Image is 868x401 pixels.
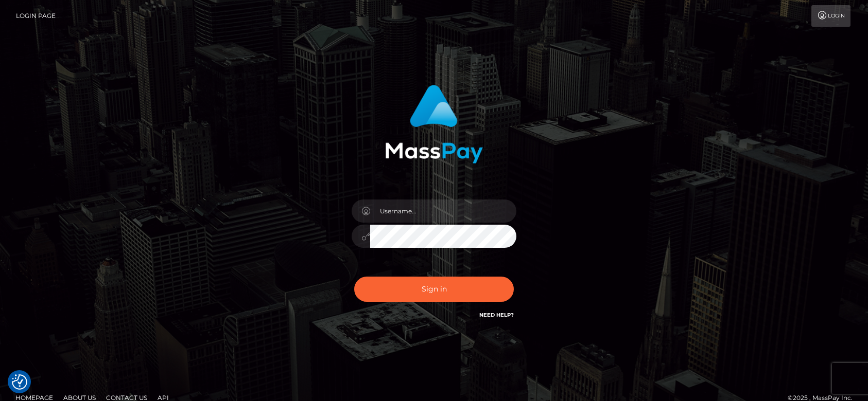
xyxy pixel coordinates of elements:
button: Consent Preferences [12,374,27,390]
a: Login [811,5,850,27]
input: Username... [370,199,516,223]
img: Revisit consent button [12,374,27,390]
img: MassPay Login [385,85,483,163]
a: Login Page [16,5,56,27]
a: Need Help? [479,312,514,318]
button: Sign in [354,277,514,302]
